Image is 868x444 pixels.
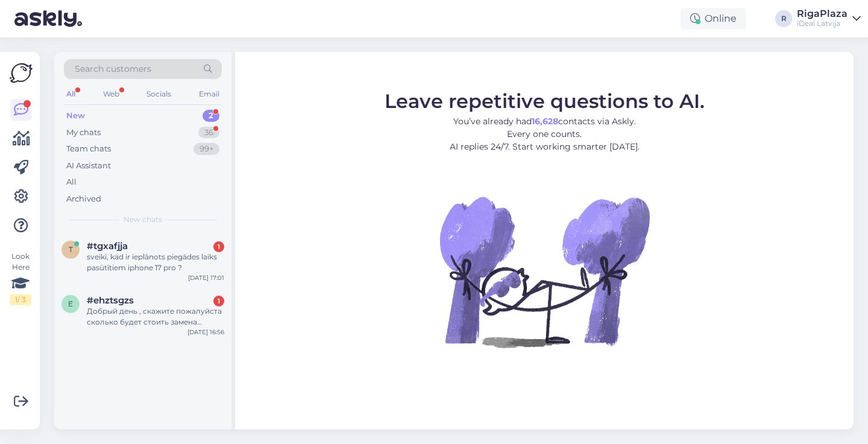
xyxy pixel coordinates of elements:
div: 1 [213,296,224,306]
div: Team chats [66,143,111,155]
img: Askly Logo [10,62,33,84]
div: [DATE] 16:56 [187,328,224,337]
div: R [775,10,792,27]
div: All [66,176,77,188]
div: My chats [66,127,101,139]
a: RigaPlazaiDeal Latvija [797,9,861,28]
span: #tgxafjja [87,241,128,252]
span: #ehztsgzs [87,295,134,306]
span: e [68,299,73,308]
span: New chats [124,214,162,225]
div: Добрый день , скажите пожалуйста сколько будет стоить замена батарее на айфон 12 . И ремонт динам... [87,306,224,328]
div: 2 [203,110,219,122]
span: Search customers [75,63,151,75]
p: You’ve already had contacts via Askly. Every one counts. AI replies 24/7. Start working smarter [... [385,115,705,153]
div: Socials [144,86,174,102]
div: Email [197,86,222,102]
div: New [66,110,85,122]
img: No Chat active [436,163,653,380]
div: 36 [198,127,219,139]
div: Archived [66,193,101,205]
span: Leave repetitive questions to AI. [385,89,705,113]
div: All [64,86,78,102]
div: Web [101,86,122,102]
div: 99+ [193,143,219,155]
div: 1 [213,241,224,252]
div: Online [681,8,746,30]
div: sveiki, kad ir ieplānots piegādes laiks pasūtītiem iphone 17 pro ? [87,252,224,273]
div: AI Assistant [66,160,111,172]
div: Look Here [10,251,31,305]
div: 1 / 3 [10,294,31,305]
span: t [69,245,73,254]
b: 16,628 [532,116,558,127]
div: [DATE] 17:01 [188,273,224,282]
div: iDeal Latvija [797,19,848,28]
div: RigaPlaza [797,9,848,19]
